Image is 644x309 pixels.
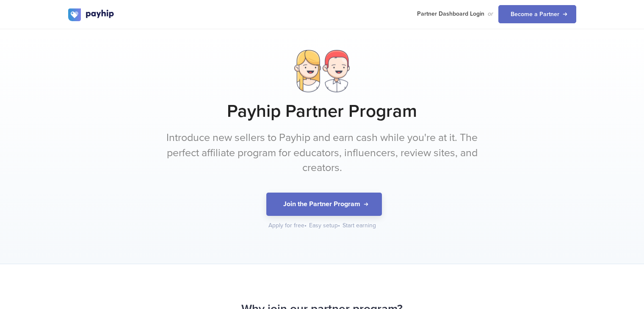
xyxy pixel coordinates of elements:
div: Easy setup [309,221,341,230]
img: dude.png [323,50,350,92]
a: Become a Partner [498,5,576,23]
button: Join the Partner Program [266,193,382,216]
span: • [304,222,307,229]
img: lady.png [294,50,321,92]
span: • [338,222,340,229]
p: Introduce new sellers to Payhip and earn cash while you're at it. The perfect affiliate program f... [163,130,481,176]
img: logo.svg [68,8,115,21]
div: Apply for free [268,221,307,230]
h1: Payhip Partner Program [68,101,576,122]
div: Start earning [343,221,376,230]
